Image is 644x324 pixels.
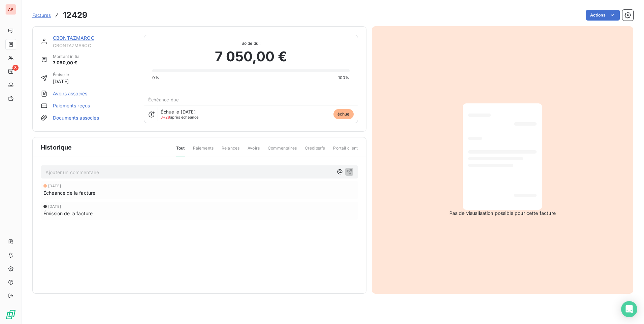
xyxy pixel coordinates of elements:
[222,145,239,157] span: Relances
[53,90,87,97] a: Avoirs associés
[48,204,61,208] span: [DATE]
[333,145,358,157] span: Portail client
[63,9,88,21] h3: 12429
[48,184,61,188] span: [DATE]
[152,75,159,81] span: 0%
[53,35,94,41] a: CBONTAZMAROC
[161,115,198,119] span: après échéance
[161,115,170,120] span: J+28
[43,189,95,196] span: Échéance de la facture
[41,143,72,152] span: Historique
[53,43,136,48] span: CBONTAZMAROC
[193,145,214,157] span: Paiements
[32,12,51,18] span: Factures
[333,109,354,119] span: échue
[449,210,556,217] span: Pas de visualisation possible pour cette facture
[32,12,51,19] a: Factures
[148,97,179,102] span: Échéance due
[53,78,69,85] span: [DATE]
[5,4,16,15] div: AP
[53,102,90,109] a: Paiements reçus
[338,75,350,81] span: 100%
[161,109,195,115] span: Échue le [DATE]
[53,115,99,121] a: Documents associés
[176,145,185,157] span: Tout
[621,301,637,317] div: Open Intercom Messenger
[53,72,69,78] span: Émise le
[305,145,325,157] span: Creditsafe
[248,145,260,157] span: Avoirs
[53,60,80,66] span: 7 050,00 €
[586,10,620,21] button: Actions
[43,210,93,217] span: Émission de la facture
[12,65,19,71] span: 8
[5,309,16,320] img: Logo LeanPay
[53,54,80,60] span: Montant initial
[268,145,297,157] span: Commentaires
[152,40,349,46] span: Solde dû :
[215,46,287,67] span: 7 050,00 €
